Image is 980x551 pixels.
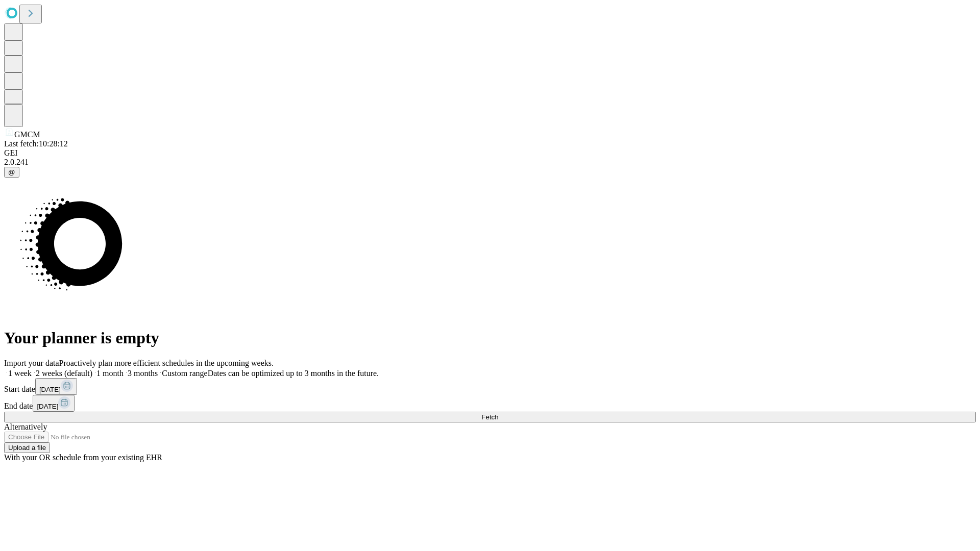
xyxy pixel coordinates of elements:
[33,395,75,412] button: [DATE]
[208,369,379,378] span: Dates can be optimized up to 3 months in the future.
[8,168,15,176] span: @
[37,403,58,410] span: [DATE]
[4,395,976,412] div: End date
[8,369,32,378] span: 1 week
[4,167,19,178] button: @
[4,412,976,422] button: Fetch
[35,378,77,395] button: [DATE]
[4,139,68,148] span: Last fetch: 10:28:12
[4,422,47,431] span: Alternatively
[96,369,124,378] span: 1 month
[4,453,162,462] span: With your OR schedule from your existing EHR
[39,386,61,393] span: [DATE]
[4,378,976,395] div: Start date
[4,442,50,453] button: Upload a file
[59,359,274,367] span: Proactively plan more efficient schedules in the upcoming weeks.
[4,359,59,367] span: Import your data
[36,369,92,378] span: 2 weeks (default)
[481,413,498,421] span: Fetch
[4,148,976,158] div: GEI
[4,158,976,167] div: 2.0.241
[4,329,976,347] h1: Your planner is empty
[14,130,40,139] span: GMCM
[128,369,158,378] span: 3 months
[162,369,207,378] span: Custom range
